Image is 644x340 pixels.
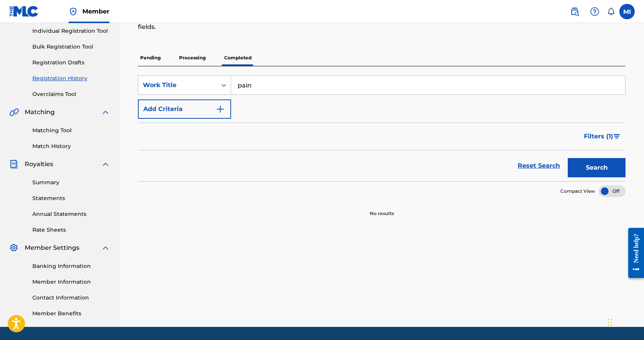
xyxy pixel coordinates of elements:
[138,76,626,181] form: Search Form
[138,99,231,119] button: Add Criteria
[514,157,564,174] a: Reset Search
[568,158,626,177] button: Search
[32,278,110,286] a: Member Information
[32,210,110,218] a: Annual Statements
[32,43,110,51] a: Bulk Registration Tool
[579,127,626,146] button: Filters (1)
[619,4,635,19] div: User Menu
[101,243,110,252] img: expand
[570,7,579,16] img: search
[622,221,644,284] iframe: Resource Center
[25,160,53,169] span: Royalties
[370,201,394,217] p: No results
[607,8,615,15] div: Notifications
[32,310,110,318] a: Member Benefits
[9,243,18,252] img: Member Settings
[560,188,595,195] span: Compact View
[32,294,110,302] a: Contact Information
[138,50,163,66] p: Pending
[9,6,39,17] img: MLC Logo
[32,59,110,67] a: Registration Drafts
[25,243,79,252] span: Member Settings
[9,108,19,117] img: Matching
[32,142,110,150] a: Match History
[587,4,602,19] div: Help
[222,50,254,66] p: Completed
[216,104,225,114] img: 9d2ae6d4665cec9f34b9.svg
[608,311,612,334] div: Drag
[32,262,110,270] a: Banking Information
[101,108,110,117] img: expand
[32,90,110,98] a: Overclaims Tool
[177,50,208,66] p: Processing
[614,134,620,139] img: filter
[32,226,110,234] a: Rate Sheets
[69,7,78,16] img: Top Rightsholder
[32,27,110,35] a: Individual Registration Tool
[82,7,109,16] span: Member
[32,126,110,135] a: Matching Tool
[590,7,599,16] img: help
[9,160,18,169] img: Royalties
[32,178,110,187] a: Summary
[32,74,110,82] a: Registration History
[584,132,613,141] span: Filters ( 1 )
[567,4,582,19] a: Public Search
[101,160,110,169] img: expand
[605,303,644,340] iframe: Chat Widget
[25,108,55,117] span: Matching
[143,81,212,90] div: Work Title
[32,194,110,202] a: Statements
